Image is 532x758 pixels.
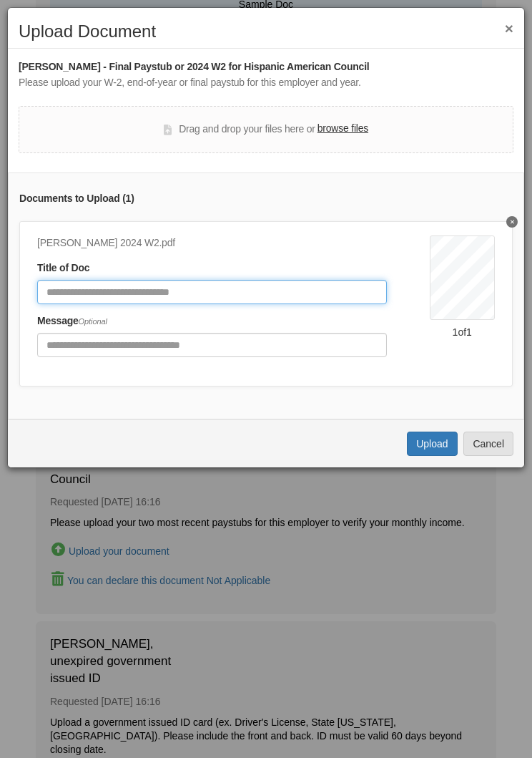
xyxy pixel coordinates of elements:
[37,235,387,251] div: [PERSON_NAME] 2024 W2.pdf
[463,432,513,456] button: Cancel
[19,22,513,41] h2: Upload Document
[37,333,387,357] input: Include any comments on this document
[19,59,513,75] div: [PERSON_NAME] - Final Paystub or 2024 W2 for Hispanic American Council
[79,317,107,326] span: Optional
[164,121,368,138] div: Drag and drop your files here or
[37,261,89,276] label: Title of Doc
[506,216,518,228] button: Delete undefined
[19,75,513,91] div: Please upload your W-2, end-of-year or final paystub for this employer and year.
[407,432,457,456] button: Upload
[37,314,107,329] label: Message
[430,325,495,339] div: 1 of 1
[317,121,368,137] label: browse files
[19,191,513,207] div: Documents to Upload ( 1 )
[37,280,387,304] input: Document Title
[505,21,513,36] button: ×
